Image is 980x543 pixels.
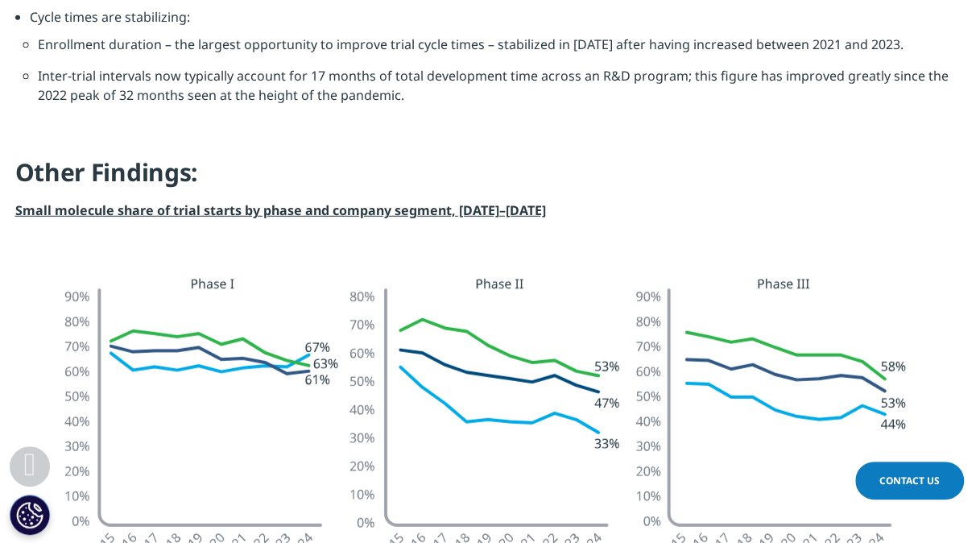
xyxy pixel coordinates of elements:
li: Enrollment duration – the largest opportunity to improve trial cycle times – stabilized in [DATE]... [38,35,957,66]
h4: Other Findings: [15,156,966,201]
button: Cookies Settings [10,495,50,535]
li: Cycle times are stabilizing: [30,7,966,137]
span: Contact Us [879,474,940,487]
li: Inter-trial intervals now typically account for 17 months of total development time across an R&D... [38,66,957,117]
strong: Small molecule share of trial starts by phase and company segment, [DATE]–[DATE] [15,201,546,219]
a: Contact Us [855,462,964,499]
